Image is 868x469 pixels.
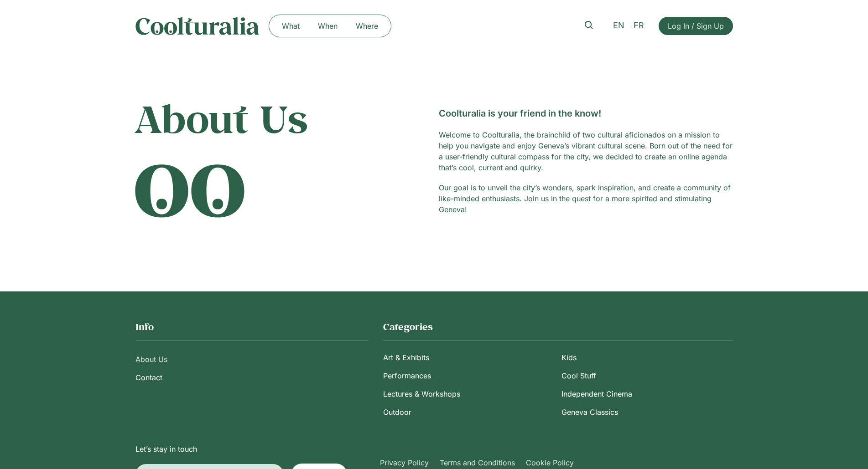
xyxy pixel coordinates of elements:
a: Privacy Policy [380,457,429,468]
span: Log In / Sign Up [668,20,724,31]
nav: Menu [273,19,387,33]
a: About Us [135,350,369,368]
a: Lectures & Workshops [383,385,554,403]
a: EN [608,19,629,32]
p: Let’s stay in touch [135,444,371,454]
a: FR [629,19,649,32]
a: Kids [561,348,733,367]
nav: Menu [135,350,369,387]
nav: Menu [380,457,733,468]
a: What [273,19,309,33]
a: Performances [383,367,554,385]
a: When [309,19,347,33]
a: Geneva Classics [561,403,733,421]
h1: About Us [135,96,430,141]
h2: Info [135,321,369,333]
a: Cool Stuff [561,367,733,385]
span: EN [613,21,624,31]
a: Where [347,19,387,33]
p: Our goal is to unveil the city’s wonders, spark inspiration, and create a community of like-minde... [439,182,733,215]
span: FR [634,21,644,31]
h2: Categories [383,321,733,333]
p: Coolturalia is your friend in the know! [439,107,733,120]
nav: Menu [383,348,733,421]
p: Welcome to Coolturalia, the brainchild of two cultural aficionados on a mission to help you navig... [439,129,733,173]
a: Contact [135,368,369,387]
a: Art & Exhibits [383,348,554,367]
a: Outdoor [383,403,554,421]
a: Log In / Sign Up [659,17,733,35]
a: Independent Cinema [561,385,733,403]
a: Cookie Policy [526,457,574,468]
a: Terms and Conditions [440,457,515,468]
